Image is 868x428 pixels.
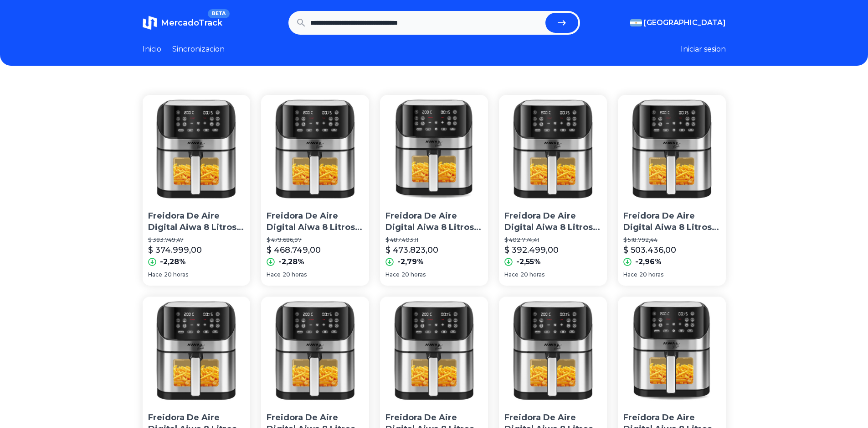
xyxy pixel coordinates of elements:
[623,244,676,256] p: $ 503.436,00
[385,271,400,278] span: Hace
[618,95,726,286] a: Freidora De Aire Digital Aiwa 8 Litros 2000w Panel Táctil 10 Programas Temporizador Canasto Con V...
[639,271,663,278] span: 20 horas
[385,210,483,233] p: Freidora De Aire Digital Aiwa 8 Litros 2000w 200°c Táctil
[282,271,307,278] span: 20 horas
[385,236,483,244] p: $ 487.403,11
[504,244,559,256] p: $ 392.499,00
[267,271,281,278] span: Hace
[161,18,222,28] span: MercadoTrack
[644,17,726,28] span: [GEOGRAPHIC_DATA]
[630,19,642,26] img: Argentina
[499,297,607,405] img: Freidora De Aire Digital Aiwa 8 Litros 2000w Panel Táctil 10 Programas Temporizador Canasto Con V...
[143,44,161,55] a: Inicio
[504,271,519,278] span: Hace
[261,95,369,286] a: Freidora De Aire Digital Aiwa 8 Litros 2000w Panel TáctilFreidora De Aire Digital Aiwa 8 Litros 2...
[143,95,251,203] img: Freidora De Aire Digital Aiwa 8 Litros 2000w Panel Táctil
[261,297,369,405] img: Freidora De Aire Digital Aiwa 8 Litros 2000w Panel Táctil 10 Programas Temporizador Canasto Con V...
[635,256,662,267] p: -2,96%
[618,297,726,405] img: Freidora De Aire Digital Aiwa 8 Litros 2000w 200°c Táctil
[380,297,488,405] img: Freidora De Aire Digital Aiwa 8 Litros 2000w Panel Táctil 10 Programas Temporizador Canasto Con V...
[164,271,188,278] span: 20 horas
[148,210,245,233] p: Freidora De Aire Digital Aiwa 8 Litros 2000w Panel Táctil
[504,210,601,233] p: Freidora De Aire Digital Aiwa 8 Litros 2000w Panel Táctil
[143,16,222,30] a: MercadoTrackBETA
[267,236,364,244] p: $ 479.686,97
[385,244,438,256] p: $ 473.823,00
[148,236,245,244] p: $ 383.749,47
[380,95,488,286] a: Freidora De Aire Digital Aiwa 8 Litros 2000w 200°c TáctilFreidora De Aire Digital Aiwa 8 Litros 2...
[504,236,601,244] p: $ 402.774,41
[148,271,162,278] span: Hace
[681,44,726,55] button: Iniciar sesion
[148,244,202,256] p: $ 374.999,00
[267,244,321,256] p: $ 468.749,00
[623,210,720,233] p: Freidora De Aire Digital Aiwa 8 Litros 2000w Panel Táctil 10 Programas Temporizador Canasto Con V...
[397,256,424,267] p: -2,79%
[267,210,364,233] p: Freidora De Aire Digital Aiwa 8 Litros 2000w Panel Táctil
[143,95,251,286] a: Freidora De Aire Digital Aiwa 8 Litros 2000w Panel TáctilFreidora De Aire Digital Aiwa 8 Litros 2...
[499,95,607,286] a: Freidora De Aire Digital Aiwa 8 Litros 2000w Panel TáctilFreidora De Aire Digital Aiwa 8 Litros 2...
[143,16,157,30] img: MercadoTrack
[172,44,225,55] a: Sincronizacion
[499,95,607,203] img: Freidora De Aire Digital Aiwa 8 Litros 2000w Panel Táctil
[630,17,726,28] button: [GEOGRAPHIC_DATA]
[261,95,369,203] img: Freidora De Aire Digital Aiwa 8 Litros 2000w Panel Táctil
[160,256,186,267] p: -2,28%
[380,95,488,203] img: Freidora De Aire Digital Aiwa 8 Litros 2000w 200°c Táctil
[208,9,229,18] span: BETA
[618,95,726,203] img: Freidora De Aire Digital Aiwa 8 Litros 2000w Panel Táctil 10 Programas Temporizador Canasto Con V...
[143,297,251,405] img: Freidora De Aire Digital Aiwa 8 Litros 2000w Panel Táctil 10 Programas Temporizador Canasto Con V...
[520,271,544,278] span: 20 horas
[623,236,720,244] p: $ 518.792,44
[401,271,426,278] span: 20 horas
[278,256,304,267] p: -2,28%
[623,271,637,278] span: Hace
[516,256,541,267] p: -2,55%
